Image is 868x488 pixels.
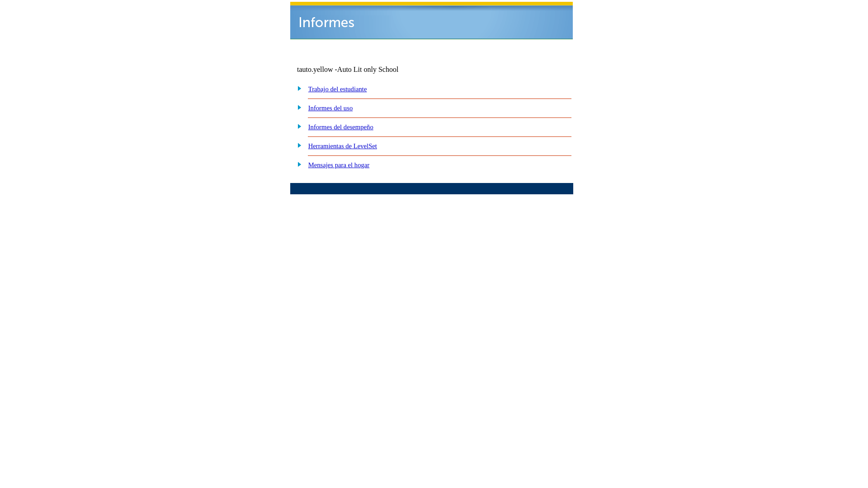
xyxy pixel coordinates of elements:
[290,2,573,39] img: header
[292,103,302,111] img: plus.gif
[308,161,370,169] a: Mensajes para el hogar
[337,66,399,73] nobr: Auto Lit only School
[308,85,367,93] a: Trabajo del estudiante
[308,142,377,150] a: Herramientas de LevelSet
[292,122,302,130] img: plus.gif
[292,84,302,92] img: plus.gif
[292,141,302,149] img: plus.gif
[297,66,463,74] td: tauto.yellow -
[308,123,373,131] a: Informes del desempeño
[308,104,353,112] a: Informes del uso
[292,160,302,168] img: plus.gif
